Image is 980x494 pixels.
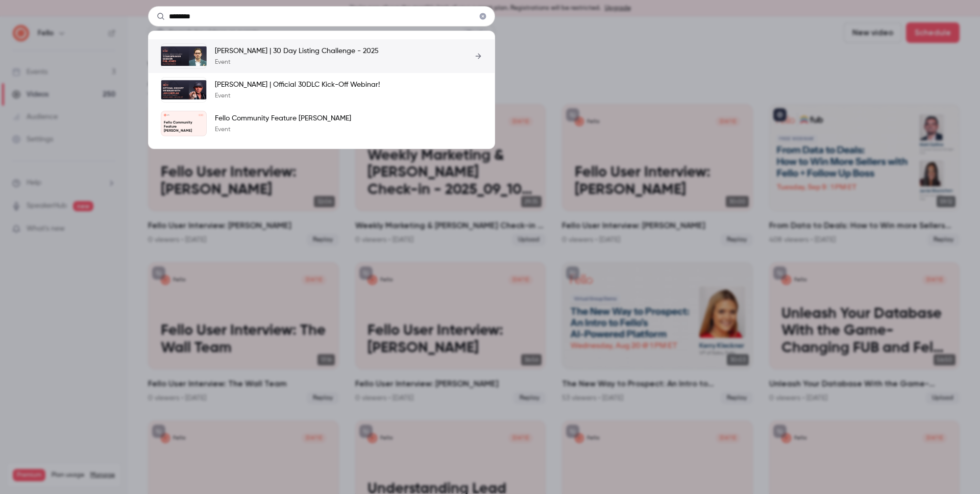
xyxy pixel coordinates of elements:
button: Clear [475,8,491,24]
img: Phil Jones | 30 Day Listing Challenge - 2025 [161,43,207,69]
img: Jon Cheplak | Official 30DLC Kick-Off Webinar! [161,77,207,103]
p: Fello [167,114,169,116]
p: Event [215,126,351,134]
p: Event [215,58,379,66]
p: Event [215,92,380,100]
p: Fello Community Feature [PERSON_NAME] [164,121,204,133]
p: Fello Community Feature [PERSON_NAME] [215,113,351,123]
span: [DATE] [198,114,204,116]
p: [PERSON_NAME] | 30 Day Listing Challenge - 2025 [215,46,379,56]
img: Fello Community Feature Jonathan Dickey [164,114,166,116]
p: [PERSON_NAME] | Official 30DLC Kick-Off Webinar! [215,80,380,90]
